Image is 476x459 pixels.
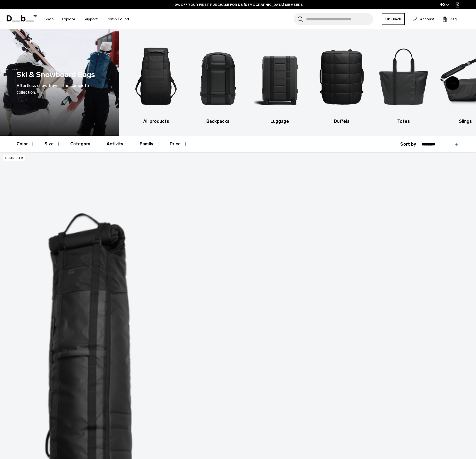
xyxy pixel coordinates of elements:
a: Lost & Found [106,9,129,29]
a: Db Backpacks [192,37,244,125]
nav: Main Navigation [40,9,133,29]
h3: Duffels [316,118,368,125]
span: Bag [450,16,457,22]
img: Db [130,37,182,115]
span: Account [420,16,434,22]
a: Db Duffels [316,37,368,125]
p: Bestseller [3,155,25,161]
button: Toggle Price [170,136,188,152]
a: Db Luggage [254,37,306,125]
h3: Luggage [254,118,306,125]
img: Db [316,37,368,115]
li: 4 / 10 [316,37,368,125]
span: Effortless snow travel: The complete collection. [17,83,89,95]
a: Account [413,16,434,22]
img: Db [377,37,430,115]
li: 2 / 10 [192,37,244,125]
h1: Ski & Snowboard Bags [17,69,95,80]
a: Explore [62,9,75,29]
h3: Totes [377,118,430,125]
div: Next slide [446,76,459,90]
button: Bag [443,16,457,22]
li: 1 / 10 [130,37,182,125]
button: Toggle Filter [107,136,131,152]
button: Toggle Filter [70,136,98,152]
button: Toggle Filter [44,136,61,152]
button: Toggle Filter [140,136,161,152]
button: Toggle Filter [17,136,36,152]
img: Db [254,37,306,115]
a: Db Totes [377,37,430,125]
a: Support [83,9,98,29]
img: Db [192,37,244,115]
h3: All products [130,118,182,125]
li: 5 / 10 [377,37,430,125]
li: 3 / 10 [254,37,306,125]
a: Db All products [130,37,182,125]
h3: Backpacks [192,118,244,125]
a: Db Black [382,13,405,25]
a: Shop [44,9,54,29]
a: 10% OFF YOUR FIRST PURCHASE FOR DB [DEMOGRAPHIC_DATA] MEMBERS [173,2,303,7]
